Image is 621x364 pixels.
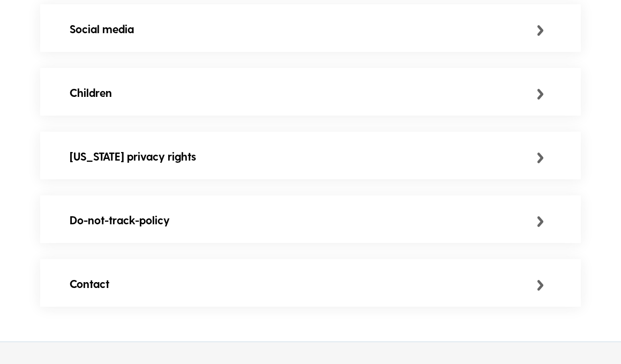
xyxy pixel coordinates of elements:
img: small_arrow.svg [537,153,544,163]
div: Children [70,84,537,101]
img: small_arrow.svg [537,216,544,227]
img: small_arrow.svg [537,280,544,291]
div: Do-not-track-policy [70,211,537,229]
img: small_arrow.svg [537,89,544,100]
div: Contact [70,275,537,292]
div: [US_STATE] privacy rights [70,148,537,165]
div: Social media [70,20,537,37]
img: small_arrow.svg [537,25,544,36]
